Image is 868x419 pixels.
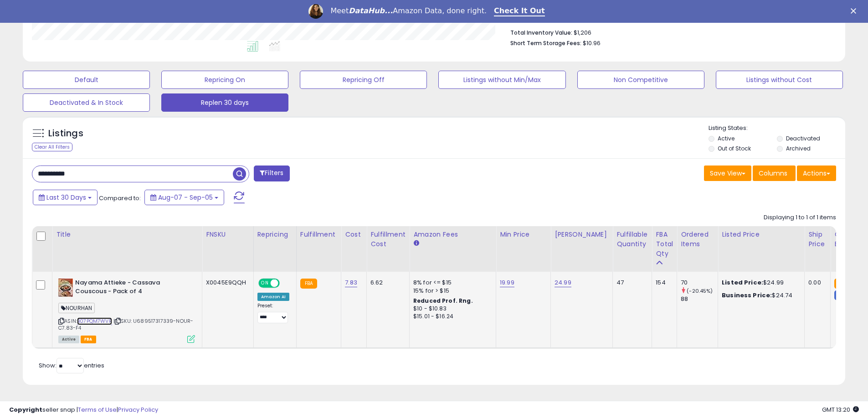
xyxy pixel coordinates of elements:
[39,361,104,370] span: Show: entries
[656,230,673,259] div: FBA Total Qty
[834,290,852,300] small: FBM
[413,305,489,313] div: $10 - $10.83
[822,405,859,414] span: 2025-10-6 13:20 GMT
[500,278,514,287] a: 19.99
[345,230,363,239] div: Cost
[349,6,393,15] i: DataHub...
[494,6,545,16] a: Check It Out
[99,194,141,202] span: Compared to:
[687,287,713,295] small: (-20.45%)
[161,71,288,89] button: Repricing On
[330,6,487,16] div: Meet Amazon Data, done right.
[257,230,293,239] div: Repricing
[58,303,95,313] span: NOURHAN
[438,71,565,89] button: Listings without Min/Max
[716,71,843,89] button: Listings without Cost
[75,279,186,298] b: Nayama Attieke - Cassava Couscous - Pack of 4
[786,134,820,142] label: Deactivated
[722,230,801,239] div: Listed Price
[555,230,609,239] div: [PERSON_NAME]
[370,279,402,287] div: 6.62
[9,405,42,414] strong: Copyright
[206,230,250,239] div: FNSKU
[32,143,72,151] div: Clear All Filters
[808,230,827,249] div: Ship Price
[300,279,317,289] small: FBA
[23,71,150,89] button: Default
[118,405,158,414] a: Privacy Policy
[78,405,117,414] a: Terms of Use
[764,213,836,222] div: Displaying 1 to 1 of 1 items
[510,26,829,37] li: $1,206
[413,313,489,321] div: $15.01 - $16.24
[681,295,718,303] div: 88
[23,93,150,112] button: Deactivated & In Stock
[722,291,772,300] b: Business Price:
[709,124,845,133] p: Listing States:
[834,279,851,289] small: FBA
[722,279,797,287] div: $24.99
[257,303,289,323] div: Preset:
[58,317,193,331] span: | SKU: U689517317339-NOUR-C7.83-F4
[413,297,473,305] b: Reduced Prof. Rng.
[144,190,224,205] button: Aug-07 - Sep-05
[656,279,670,287] div: 154
[58,279,195,342] div: ASIN:
[681,230,714,249] div: Ordered Items
[254,166,289,181] button: Filters
[555,278,571,287] a: 24.99
[308,4,323,19] img: Profile image for Georgie
[81,336,96,343] span: FBA
[206,279,247,287] div: X0045E9QQH
[718,145,751,152] label: Out of Stock
[278,279,293,287] span: OFF
[413,279,489,287] div: 8% for <= $15
[77,317,112,325] a: B07PQM7WVR
[616,230,648,249] div: Fulfillable Quantity
[681,279,718,287] div: 70
[158,193,213,202] span: Aug-07 - Sep-05
[257,293,289,301] div: Amazon AI
[46,193,86,202] span: Last 30 Days
[577,71,704,89] button: Non Competitive
[9,406,158,414] div: seller snap | |
[56,230,198,239] div: Title
[345,278,357,287] a: 7.83
[58,336,79,343] span: All listings currently available for purchase on Amazon
[161,93,288,112] button: Replen 30 days
[510,29,572,36] b: Total Inventory Value:
[718,134,734,142] label: Active
[58,279,73,297] img: 51wqH0luWJL._SL40_.jpg
[616,279,645,287] div: 47
[753,166,796,181] button: Columns
[722,278,763,287] b: Listed Price:
[500,230,547,239] div: Min Price
[259,279,271,287] span: ON
[370,230,406,249] div: Fulfillment Cost
[851,8,860,14] div: Close
[413,230,492,239] div: Amazon Fees
[583,39,601,47] span: $10.96
[510,39,581,47] b: Short Term Storage Fees:
[786,145,811,152] label: Archived
[759,169,787,178] span: Columns
[300,71,427,89] button: Repricing Off
[413,287,489,295] div: 15% for > $15
[48,127,83,140] h5: Listings
[33,190,98,205] button: Last 30 Days
[808,279,823,287] div: 0.00
[797,166,836,181] button: Actions
[300,230,337,239] div: Fulfillment
[413,239,419,248] small: Amazon Fees.
[722,291,797,300] div: $24.74
[704,166,751,181] button: Save View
